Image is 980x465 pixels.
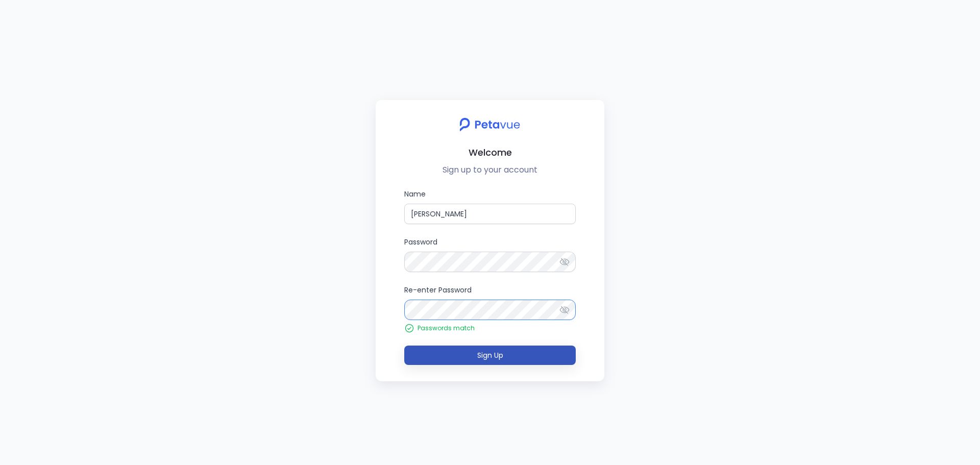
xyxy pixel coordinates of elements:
label: Re-enter Password [404,284,576,320]
p: Sign up to your account [384,164,596,176]
input: Re-enter Password [404,300,576,320]
button: Sign Up [404,346,576,365]
span: Passwords match [418,324,475,332]
input: Password [404,252,576,272]
img: petavue logo [453,112,527,137]
label: Password [404,236,576,272]
h2: Welcome [384,145,596,160]
span: Sign Up [477,350,503,360]
label: Name [404,188,576,224]
input: Name [404,204,576,224]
